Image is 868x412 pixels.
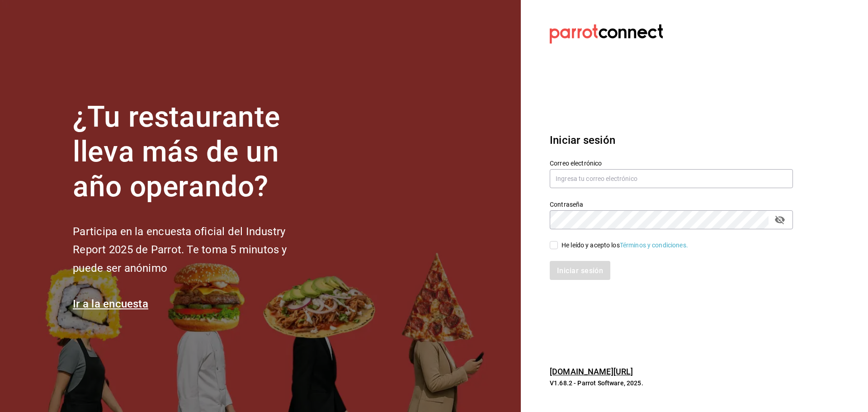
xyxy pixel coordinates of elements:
font: Contraseña [550,201,583,208]
a: Ir a la encuesta [73,298,148,310]
font: ¿Tu restaurante lleva más de un año operando? [73,100,280,204]
button: campo de contraseña [772,212,788,227]
font: V1.68.2 - Parrot Software, 2025. [550,379,643,387]
font: He leído y acepto los [561,242,620,249]
a: [DOMAIN_NAME][URL] [550,367,633,376]
font: Correo electrónico [550,160,602,167]
font: Participa en la encuesta oficial del Industry Report 2025 de Parrot. Te toma 5 minutos y puede se... [73,225,287,275]
font: Iniciar sesión [550,134,615,147]
input: Ingresa tu correo electrónico [550,169,793,188]
a: Términos y condiciones. [620,242,688,249]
